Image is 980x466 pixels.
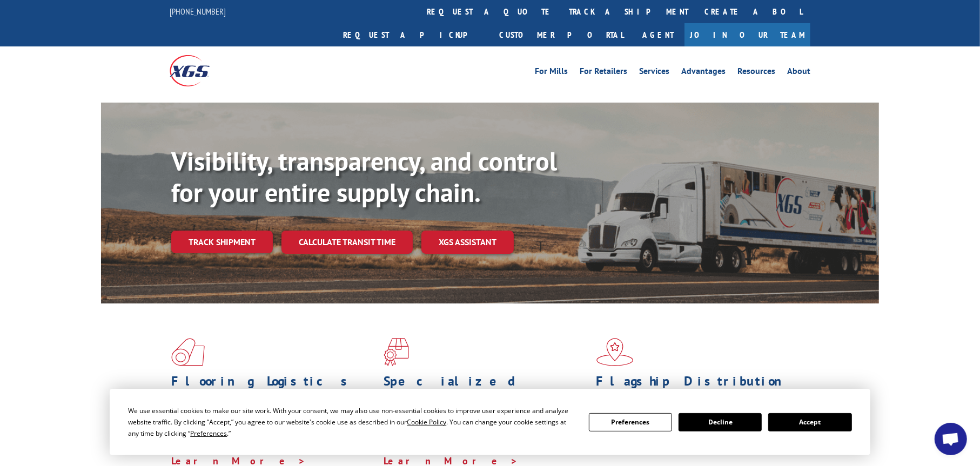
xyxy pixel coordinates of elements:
a: Calculate transit time [281,231,413,254]
div: Cookie Consent Prompt [110,389,870,455]
a: Services [639,67,669,79]
a: XGS ASSISTANT [421,231,514,254]
a: Join Our Team [684,23,810,46]
button: Decline [679,413,762,431]
a: Resources [737,67,775,79]
h1: Flooring Logistics Solutions [171,375,375,406]
a: Request a pickup [335,23,491,46]
div: We use essential cookies to make our site work. With your consent, we may also use non-essential ... [128,405,575,439]
a: For Retailers [580,67,627,79]
a: Track shipment [171,231,273,253]
a: Customer Portal [491,23,632,46]
a: For Mills [535,67,568,79]
button: Accept [768,413,851,431]
b: Visibility, transparency, and control for your entire supply chain. [171,144,557,209]
img: xgs-icon-total-supply-chain-intelligence-red [171,338,205,366]
button: Preferences [589,413,672,431]
a: Agent [632,23,684,46]
h1: Flagship Distribution Model [596,375,801,406]
img: xgs-icon-flagship-distribution-model-red [596,338,634,366]
a: About [787,67,810,79]
img: xgs-icon-focused-on-flooring-red [384,338,409,366]
a: [PHONE_NUMBER] [170,6,226,17]
a: Advantages [681,67,726,79]
span: Cookie Policy [407,417,446,427]
span: Preferences [190,429,227,438]
div: Open chat [935,423,967,455]
h1: Specialized Freight Experts [384,375,588,406]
